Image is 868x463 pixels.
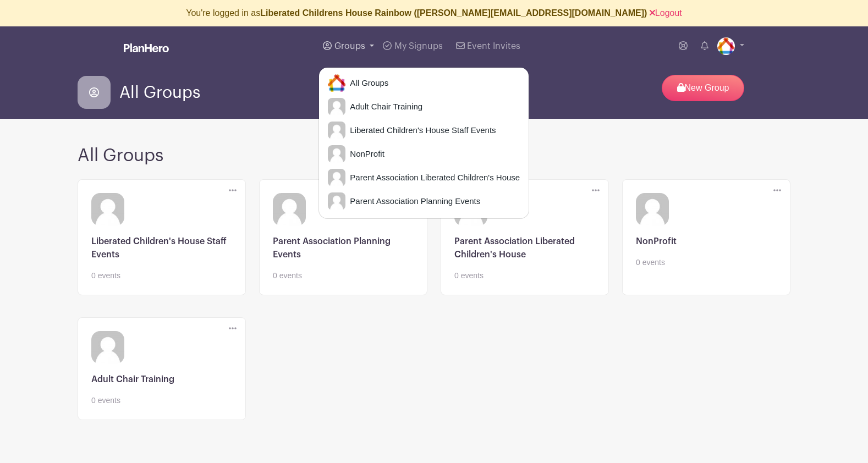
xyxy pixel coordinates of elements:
[345,101,422,113] span: Adult Chair Training
[345,77,388,90] span: All Groups
[319,119,529,141] a: Liberated Children's House Staff Events
[119,84,200,102] span: All Groups
[328,74,345,92] img: logo.jpg
[328,145,345,163] img: default-ce2991bfa6775e67f084385cd625a349d9dcbb7a52a09fb2fda1e96e2d18dcdb.png
[662,75,744,101] p: New Group
[467,42,520,51] span: Event Invites
[345,124,496,137] span: Liberated Children's House Staff Events
[318,67,529,219] div: Groups
[328,98,345,115] img: default-ce2991bfa6775e67f084385cd625a349d9dcbb7a52a09fb2fda1e96e2d18dcdb.png
[319,167,529,189] a: Parent Association Liberated Children's House
[319,96,529,118] a: Adult Chair Training
[328,192,345,210] img: default-ce2991bfa6775e67f084385cd625a349d9dcbb7a52a09fb2fda1e96e2d18dcdb.png
[328,169,345,186] img: default-ce2991bfa6775e67f084385cd625a349d9dcbb7a52a09fb2fda1e96e2d18dcdb.png
[334,42,365,51] span: Groups
[345,195,480,208] span: Parent Association Planning Events
[452,26,525,66] a: Event Invites
[78,145,790,166] h2: All Groups
[378,26,447,66] a: My Signups
[319,190,529,212] a: Parent Association Planning Events
[650,8,682,18] a: Logout
[260,8,647,18] b: Liberated Childrens House Rainbow ([PERSON_NAME][EMAIL_ADDRESS][DOMAIN_NAME])
[319,72,529,94] a: All Groups
[319,143,529,165] a: NonProfit
[124,43,169,52] img: logo_white-6c42ec7e38ccf1d336a20a19083b03d10ae64f83f12c07503d8b9e83406b4c7d.svg
[394,42,443,51] span: My Signups
[318,26,378,66] a: Groups
[345,172,520,184] span: Parent Association Liberated Children's House
[717,37,735,55] img: logo.jpg
[328,122,345,139] img: default-ce2991bfa6775e67f084385cd625a349d9dcbb7a52a09fb2fda1e96e2d18dcdb.png
[345,148,384,161] span: NonProfit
